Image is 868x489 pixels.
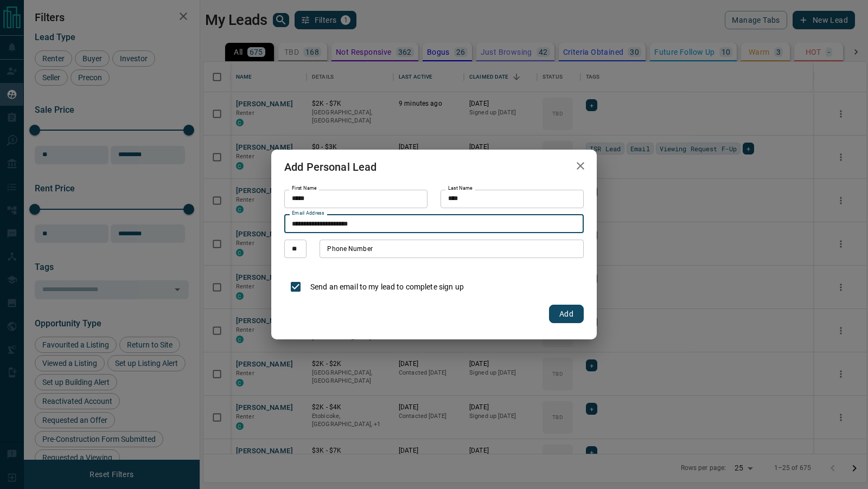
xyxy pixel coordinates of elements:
[271,150,390,184] h2: Add Personal Lead
[448,185,473,192] label: Last Name
[292,185,317,192] label: First Name
[549,305,584,323] button: Add
[310,281,464,293] p: Send an email to my lead to complete sign up
[292,210,324,217] label: Email Address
